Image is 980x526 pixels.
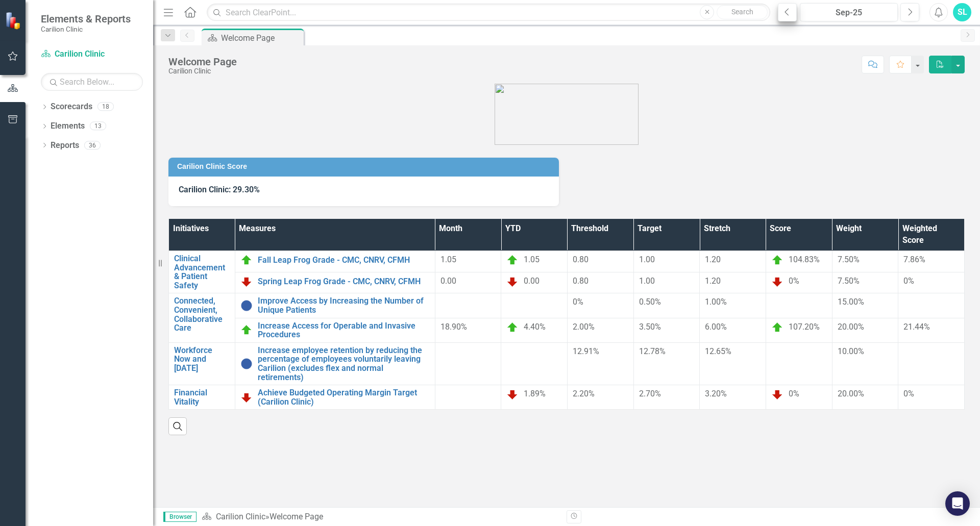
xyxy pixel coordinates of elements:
[524,255,540,264] span: 1.05
[838,389,864,398] span: 20.00%
[705,322,727,332] span: 6.00%
[639,322,661,332] span: 3.50%
[953,3,971,21] button: SL
[495,84,639,145] img: carilion%20clinic%20logo%202.0.png
[221,32,301,44] div: Welcome Page
[506,254,519,266] img: On Target
[771,388,783,400] img: Below Plan
[838,297,864,307] span: 15.00%
[440,276,456,286] span: 0.00
[179,185,260,194] span: Carilion Clinic: 29.30%
[573,322,595,332] span: 2.00%
[789,322,820,332] span: 107.20%
[573,276,589,286] span: 0.80
[705,346,731,356] span: 12.65%
[771,254,783,266] img: On Target
[258,388,430,406] a: Achieve Budgeted Operating Margin Target (Carilion Clinic)
[731,8,753,16] span: Search
[84,141,101,149] div: 36
[207,4,770,21] input: Search ClearPoint...
[258,296,430,314] a: Improve Access by Increasing the Number of Unique Patients
[51,120,85,132] a: Elements
[573,255,589,264] span: 0.80
[440,255,456,264] span: 1.05
[945,491,970,516] div: Open Intercom Messenger
[41,13,131,25] span: Elements & Reports
[639,389,661,398] span: 2.70%
[216,512,265,521] a: Carilion Clinic
[705,297,727,307] span: 1.00%
[705,255,721,264] span: 1.20
[174,254,230,290] a: Clinical Advancement & Patient Safety
[789,276,799,286] span: 0%
[639,297,661,307] span: 0.50%
[51,140,79,152] a: Reports
[903,276,914,286] span: 0%
[903,322,930,332] span: 21.44%
[41,25,131,33] small: Carilion Clinic
[705,276,721,286] span: 1.20
[800,3,898,21] button: Sep-25
[639,255,655,264] span: 1.00
[90,122,106,131] div: 13
[41,48,143,60] a: Carilion Clinic
[440,322,467,332] span: 18.90%
[639,276,655,286] span: 1.00
[903,389,914,398] span: 0%
[269,512,323,521] div: Welcome Page
[573,346,599,356] span: 12.91%
[524,276,540,286] span: 0.00
[240,391,253,404] img: Below Plan
[524,389,546,398] span: 1.89%
[838,322,864,332] span: 20.00%
[240,299,253,312] img: No Information
[903,255,925,264] span: 7.86%
[177,163,554,170] h3: Carilion Clinic Score
[240,275,253,288] img: Below Plan
[174,388,230,406] a: Financial Vitality
[163,512,197,522] span: Browser
[506,321,519,334] img: On Target
[258,346,430,382] a: Increase employee retention by reducing the percentage of employees voluntarily leaving Carilion ...
[5,12,23,30] img: ClearPoint Strategy
[771,275,783,288] img: Below Plan
[789,389,799,398] span: 0%
[838,276,860,286] span: 7.50%
[240,254,253,266] img: On Target
[771,321,783,334] img: On Target
[97,103,114,111] div: 18
[717,5,768,19] button: Search
[573,389,595,398] span: 2.20%
[174,296,230,332] a: Connected, Convenient, Collaborative Care
[240,358,253,370] img: No Information
[41,73,143,91] input: Search Below...
[240,324,253,336] img: On Target
[506,388,519,400] img: Below Plan
[506,275,519,288] img: Below Plan
[202,511,559,523] div: »
[168,56,237,67] div: Welcome Page
[51,101,92,113] a: Scorecards
[705,389,727,398] span: 3.20%
[789,255,820,264] span: 104.83%
[258,256,430,265] a: Fall Leap Frog Grade - CMC, CNRV, CFMH
[258,277,430,286] a: Spring Leap Frog Grade - CMC, CNRV, CFMH
[803,7,894,19] div: Sep-25
[258,321,430,339] a: Increase Access for Operable and Invasive Procedures
[639,346,666,356] span: 12.78%
[838,346,864,356] span: 10.00%
[573,297,583,307] span: 0%
[838,255,860,264] span: 7.50%
[168,67,237,75] div: Carilion Clinic
[524,322,546,332] span: 4.40%
[174,346,230,373] a: Workforce Now and [DATE]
